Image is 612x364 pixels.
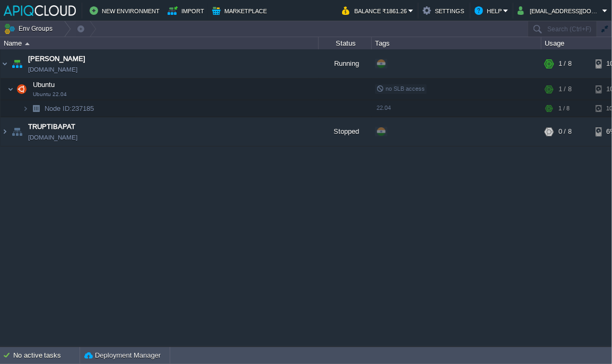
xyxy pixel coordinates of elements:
[558,49,572,78] div: 1 / 8
[1,37,318,49] div: Name
[28,64,77,75] a: [DOMAIN_NAME]
[32,80,56,89] span: Ubuntu
[558,79,572,100] div: 1 / 8
[84,350,161,361] button: Deployment Manager
[7,79,14,100] img: AMDAwAAAACH5BAEAAAAALAAAAAABAAEAAAICRAEAOw==
[377,85,425,92] span: no SLB access
[1,49,9,78] img: AMDAwAAAACH5BAEAAAAALAAAAAABAAEAAAICRAEAOw==
[558,100,570,117] div: 1 / 8
[28,132,77,143] a: [DOMAIN_NAME]
[342,4,408,17] button: Balance ₹1861.26
[10,117,24,146] img: AMDAwAAAACH5BAEAAAAALAAAAAABAAEAAAICRAEAOw==
[377,105,391,111] span: 22.04
[45,105,72,112] span: Node ID:
[90,4,161,17] button: New Environment
[33,91,67,98] span: Ubuntu 22.04
[4,5,76,16] img: APIQCloud
[43,104,95,113] span: 237185
[212,4,268,17] button: Marketplace
[423,4,466,17] button: Settings
[475,4,503,17] button: Help
[25,42,30,45] img: AMDAwAAAACH5BAEAAAAALAAAAAABAAEAAAICRAEAOw==
[319,37,371,49] div: Status
[319,49,372,78] div: Running
[43,104,95,113] a: Node ID:237185
[558,117,572,146] div: 0 / 8
[22,100,29,117] img: AMDAwAAAACH5BAEAAAAALAAAAAABAAEAAAICRAEAOw==
[1,117,9,146] img: AMDAwAAAACH5BAEAAAAALAAAAAABAAEAAAICRAEAOw==
[14,79,29,100] img: AMDAwAAAACH5BAEAAAAALAAAAAABAAEAAAICRAEAOw==
[319,117,372,146] div: Stopped
[372,37,541,49] div: Tags
[28,54,85,64] a: [PERSON_NAME]
[29,100,43,117] img: AMDAwAAAACH5BAEAAAAALAAAAAABAAEAAAICRAEAOw==
[10,49,24,78] img: AMDAwAAAACH5BAEAAAAALAAAAAABAAEAAAICRAEAOw==
[28,122,75,132] a: TRUPTIBAPAT
[518,4,602,17] button: [EMAIL_ADDRESS][DOMAIN_NAME]
[168,4,206,17] button: Import
[13,347,80,364] div: No active tasks
[4,21,56,36] button: Env Groups
[32,81,56,89] a: UbuntuUbuntu 22.04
